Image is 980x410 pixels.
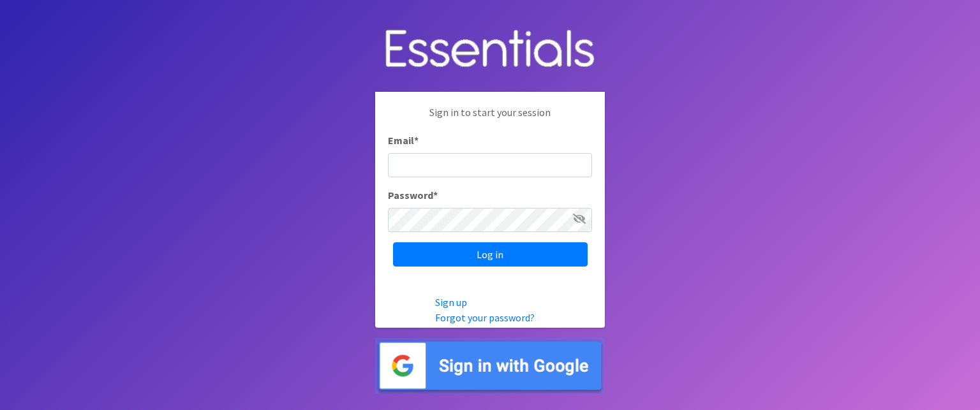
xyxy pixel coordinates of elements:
[388,105,592,133] p: Sign in to start your session
[388,133,419,148] label: Email
[435,296,467,309] a: Sign up
[375,17,605,82] img: Human Essentials
[414,134,419,147] abbr: required
[433,189,438,201] abbr: required
[393,242,588,267] input: Log in
[375,338,605,393] img: Sign in with Google
[388,187,438,203] label: Password
[435,311,535,324] a: Forgot your password?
